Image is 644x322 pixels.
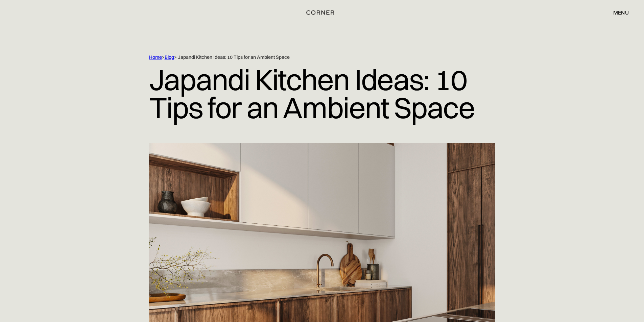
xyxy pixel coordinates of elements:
[606,7,629,18] div: menu
[149,54,467,60] div: > > Japandi Kitchen Ideas: 10 Tips for an Ambient Space
[298,8,346,17] a: home
[165,54,174,60] a: Blog
[613,10,629,15] div: menu
[149,60,495,127] h1: Japandi Kitchen Ideas: 10 Tips for an Ambient Space
[149,54,162,60] a: Home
